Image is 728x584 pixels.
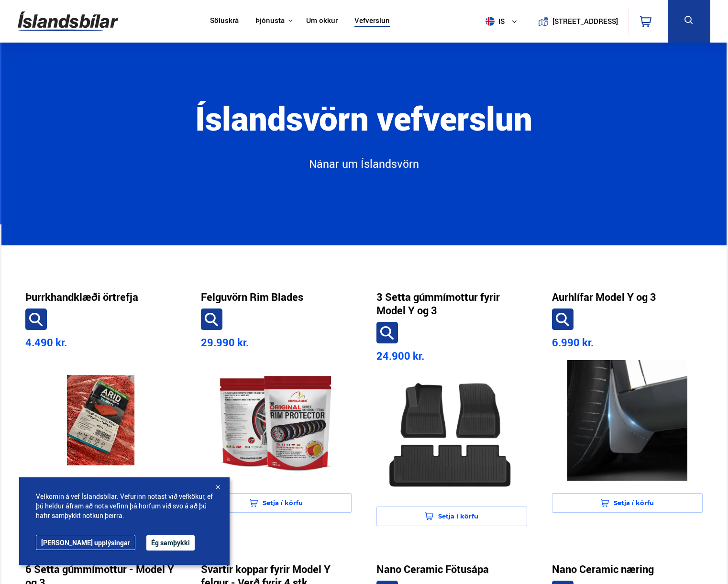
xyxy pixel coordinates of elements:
[376,368,527,502] a: product-image-2
[255,16,285,25] button: Þjónusta
[36,492,213,520] span: Velkomin á vef Íslandsbílar. Vefurinn notast við vefkökur, ef þú heldur áfram að nota vefinn þá h...
[552,355,703,488] a: product-image-3
[552,335,594,349] span: 6.990 kr.
[354,16,390,26] a: Vefverslun
[482,17,506,26] span: is
[376,507,527,526] button: Setja í körfu
[33,360,168,481] img: product-image-0
[482,7,525,35] button: is
[552,493,703,513] button: Setja í körfu
[104,100,624,156] h1: Íslandsvörn vefverslun
[36,535,135,550] a: [PERSON_NAME] upplýsingar
[201,493,352,513] button: Setja í körfu
[201,355,352,488] a: product-image-1
[560,360,695,481] img: product-image-3
[376,562,489,576] a: Nano Ceramic Fötusápa
[556,17,614,25] button: [STREET_ADDRESS]
[18,6,118,37] img: G0Ugv5HjCgRt.svg
[201,290,303,304] a: Felguvörn Rim Blades
[156,156,572,180] a: Nánar um Íslandsvörn
[376,290,527,317] a: 3 Setta gúmmímottur fyrir Model Y og 3
[201,335,249,349] span: 29.990 kr.
[530,8,623,35] a: [STREET_ADDRESS]
[25,335,67,349] span: 4.490 kr.
[384,374,519,494] img: product-image-2
[25,290,138,304] a: Þurrkhandklæði örtrefja
[210,16,239,26] a: Söluskrá
[25,355,176,488] a: product-image-0
[552,562,654,576] a: Nano Ceramic næring
[146,535,195,551] button: Ég samþykki
[552,290,656,304] a: Aurhlífar Model Y og 3
[209,360,344,481] img: product-image-1
[485,17,495,26] img: svg+xml;base64,PHN2ZyB4bWxucz0iaHR0cDovL3d3dy53My5vcmcvMjAwMC9zdmciIHdpZHRoPSI1MTIiIGhlaWdodD0iNT...
[306,16,338,26] a: Um okkur
[376,349,424,363] span: 24.900 kr.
